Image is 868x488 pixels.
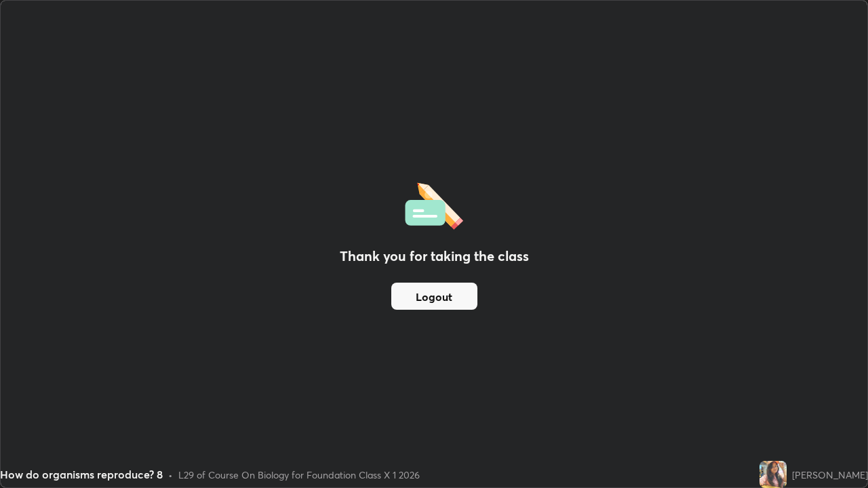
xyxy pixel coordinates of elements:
img: offlineFeedback.1438e8b3.svg [405,178,463,230]
h2: Thank you for taking the class [340,246,529,266]
div: • [168,468,173,482]
button: Logout [391,283,477,310]
div: [PERSON_NAME] [792,468,868,482]
div: L29 of Course On Biology for Foundation Class X 1 2026 [178,468,420,482]
img: 6df52b9de9c147eaa292c8009b0a37de.jpg [759,461,787,488]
